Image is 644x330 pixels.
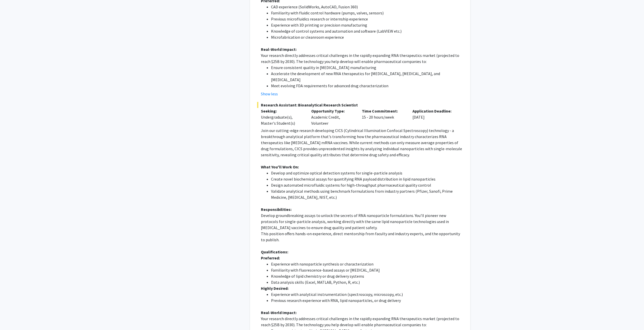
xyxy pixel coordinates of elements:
strong: Real-World Impact: [261,47,297,52]
div: [DATE] [409,108,459,126]
li: CAD experience (SolidWorks, AutoCAD, Fusion 360) [271,4,463,10]
li: Develop and optimize optical detection systems for single-particle analysis [271,170,463,176]
p: Opportunity Type: [311,108,354,114]
li: Experience with nanoparticle synthesis or characterization [271,261,463,267]
div: 15 - 20 hours/week [358,108,409,126]
li: Previous microfluidics research or internship experience [271,16,463,22]
strong: Responsibilities: [261,207,292,212]
p: This position offers hands-on experience, direct mentorship from faculty and industry experts, an... [261,231,463,243]
strong: Real-World Impact: [261,310,297,315]
li: Experience with analytical instrumentation (spectroscopy, microscopy, etc.) [271,291,463,297]
p: Your research directly addresses critical challenges in the rapidly expanding RNA therapeutics ma... [261,316,463,328]
li: Create novel biochemical assays for quantifying RNA payload distribution in lipid nanoparticles [271,176,463,182]
li: Design automated microfluidic systems for high-throughput pharmaceutical quality control [271,182,463,188]
li: Validate analytical methods using benchmark formulations from industry partners (Pfizer, Sanofi, ... [271,188,463,200]
li: Microfabrication or cleanroom experience [271,34,463,40]
li: Knowledge of control systems and automation and software (LabVIEW etc.) [271,28,463,34]
li: Ensure consistent quality in [MEDICAL_DATA] manufacturing [271,64,463,71]
p: Your research directly addresses critical challenges in the rapidly expanding RNA therapeutics ma... [261,52,463,64]
li: Familiarity with fluorescence-based assays or [MEDICAL_DATA] [271,267,463,273]
li: Previous research experience with RNA, lipid nanoparticles, or drug delivery [271,297,463,303]
strong: What You'll Work On: [261,164,299,169]
span: Research Assistant: Bioanalytical Research Scientist [257,102,463,108]
p: Time Commitment: [362,108,405,114]
li: Knowledge of lipid chemistry or drug delivery systems [271,273,463,279]
p: Seeking: [261,108,304,114]
li: Accelerate the development of new RNA therapeutics for [MEDICAL_DATA], [MEDICAL_DATA], and [MEDIC... [271,71,463,83]
li: Meet evolving FDA requirements for advanced drug characterization [271,83,463,89]
strong: Preferred: [261,255,280,260]
div: Undergraduate(s), Master's Student(s) [261,114,304,126]
li: Experience with 3D printing or precision manufacturing [271,22,463,28]
p: Develop groundbreaking assays to unlock the secrets of RNA nanoparticle formulations. You'll pion... [261,212,463,231]
div: Academic Credit, Volunteer [307,108,358,126]
p: Join our cutting-edge research developing CICS (Cylindrical Illumination Confocal Spectroscopy) t... [261,127,463,158]
li: Familiarity with fluidic control hardware (pumps, valves, sensors) [271,10,463,16]
iframe: Chat [4,307,22,326]
button: Show less [261,91,278,97]
strong: Highly Desired: [261,286,288,291]
p: Application Deadline: [412,108,455,114]
li: Data analysis skills (Excel, MATLAB, Python, R, etc.) [271,279,463,285]
strong: Qualifications: [261,249,288,254]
